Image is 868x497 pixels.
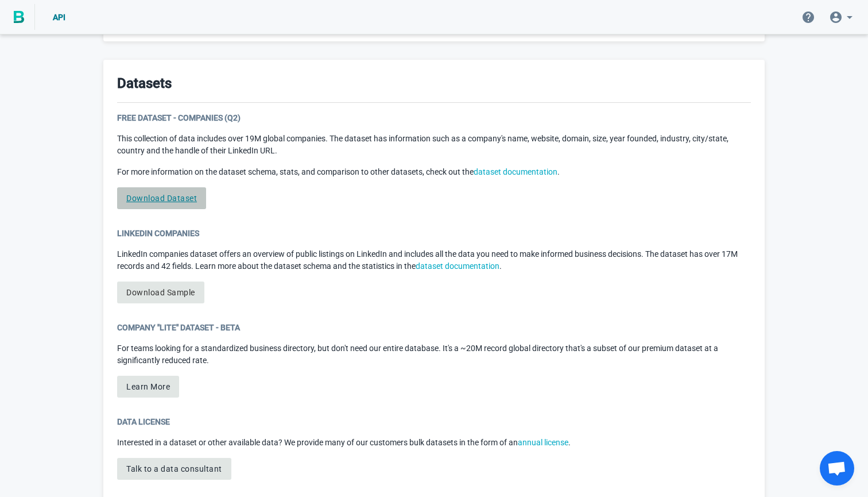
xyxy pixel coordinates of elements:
a: dataset documentation [416,261,499,271]
img: BigPicture.io [14,11,24,24]
div: Open chat [820,451,854,486]
button: Learn More [117,376,179,398]
a: Download Dataset [117,187,206,209]
span: API [53,13,65,22]
p: This collection of data includes over 19M global companies. The dataset has information such as a... [117,133,751,157]
p: For teams looking for a standardized business directory, but don't need our entire database. It's... [117,342,751,367]
p: For more information on the dataset schema, stats, and comparison to other datasets, check out the . [117,166,751,178]
p: Interested in a dataset or other available data? We provide many of our customers bulk datasets i... [117,437,751,449]
p: LinkedIn companies dataset offers an overview of public listings on LinkedIn and includes all the... [117,248,751,272]
a: annual license [518,438,568,447]
a: dataset documentation [474,167,557,176]
button: Talk to a data consultant [117,458,231,480]
div: LinkedIn Companies [117,228,751,239]
div: Free Dataset - Companies (Q2) [117,112,751,124]
div: Data License [117,416,751,427]
a: Download Sample [117,282,204,303]
div: Company "Lite" Dataset - Beta [117,322,751,333]
h3: Datasets [117,74,172,93]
